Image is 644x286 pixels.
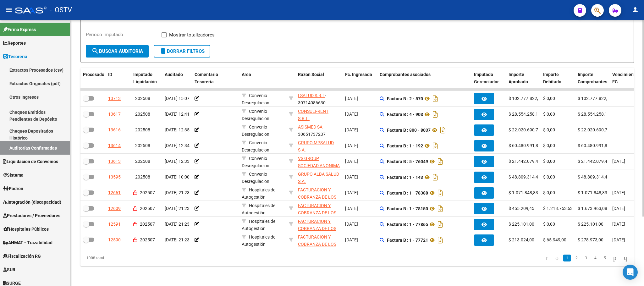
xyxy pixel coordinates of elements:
[298,171,340,184] div: - 30718039734
[345,222,358,227] span: [DATE]
[135,174,150,179] span: 202508
[575,68,610,89] datatable-header-cell: Importe Comprobantes
[431,94,439,104] i: Descargar documento
[242,109,269,121] span: Convenio Desregulacion
[543,174,555,179] span: $ 0,00
[345,96,358,101] span: [DATE]
[242,156,269,168] span: Convenio Desregulacion
[543,159,555,164] span: $ 0,00
[135,96,150,101] span: 202508
[543,206,573,211] span: $ 1.218.753,63
[345,112,358,117] span: [DATE]
[3,53,27,60] span: Tesorería
[159,47,167,55] mat-icon: delete
[578,222,603,227] span: $ 225.101,00
[165,143,190,148] span: [DATE] 12:34
[578,143,610,148] span: $ 60.480.991,80
[135,159,150,164] span: 202508
[612,190,625,195] span: [DATE]
[387,128,431,133] strong: Factura B : 800 - 8037
[108,236,121,244] div: 12590
[578,237,603,242] span: $ 278.973,00
[387,175,423,180] strong: Factura B : 1 - 143
[380,72,431,77] span: Comprobantes asociados
[541,68,575,89] datatable-header-cell: Importe Debitado
[3,40,26,47] span: Reportes
[108,205,121,212] div: 12609
[106,68,131,89] datatable-header-cell: ID
[474,72,499,84] span: Imputado Gerenciador
[578,159,610,164] span: $ 21.442.079,43
[572,253,581,263] li: page 2
[592,255,599,261] a: 4
[345,72,372,77] span: Fc. Ingresada
[108,158,121,165] div: 13613
[298,187,336,214] span: FACTURACION Y COBRANZA DE LOS EFECTORES PUBLICOS S.E.
[108,111,121,118] div: 13617
[377,68,471,89] datatable-header-cell: Comprobantes asociados
[3,185,23,192] span: Padrón
[298,124,322,129] span: ASISMED SA
[3,199,61,206] span: Integración (discapacidad)
[436,157,444,167] i: Descargar documento
[509,237,534,242] span: $ 213.024,00
[298,155,340,168] div: - 30709718165
[83,72,104,77] span: Procesado
[563,255,571,261] a: 1
[543,190,555,195] span: $ 0,00
[509,72,528,84] span: Importe Aprobado
[578,174,610,179] span: $ 48.809.314,40
[165,237,190,242] span: [DATE] 21:23
[600,253,609,263] li: page 5
[612,237,625,242] span: [DATE]
[345,206,358,211] span: [DATE]
[578,206,607,211] span: $ 1.673.963,08
[298,140,334,152] span: GRUPO MPSALUD S.A.
[298,156,340,168] span: VS GROUP SOCIEDAD ANONIMA
[298,72,324,77] span: Razon Social
[140,190,155,195] span: 202507
[298,124,340,137] div: - 30651737237
[140,222,155,227] span: 202507
[3,226,49,233] span: Hospitales Públicos
[298,93,325,98] span: I SALUD S.R.L
[387,112,423,117] strong: Factura B : 4 - 903
[582,255,590,261] a: 3
[140,237,155,242] span: 202507
[509,206,534,211] span: $ 455.209,45
[431,141,439,151] i: Descargar documento
[543,255,551,261] a: go to first page
[131,68,162,89] datatable-header-cell: Imputado Liquidación
[345,174,358,179] span: [DATE]
[242,124,269,137] span: Convenio Desregulacion
[621,255,630,261] a: go to last page
[345,143,358,148] span: [DATE]
[509,112,541,117] span: $ 28.554.258,10
[578,112,610,117] span: $ 28.554.258,10
[3,158,58,165] span: Liquidación de Convenios
[242,140,269,152] span: Convenio Desregulacion
[543,143,555,148] span: $ 0,00
[562,253,572,263] li: page 1
[436,219,444,229] i: Descargar documento
[154,45,210,58] button: Borrar Filtros
[108,221,121,228] div: 12591
[140,206,155,211] span: 202507
[3,239,52,246] span: ANMAT - Trazabilidad
[543,127,555,132] span: $ 0,00
[345,190,358,195] span: [DATE]
[387,238,428,243] strong: Factura B : 1 - 77721
[345,237,358,242] span: [DATE]
[581,253,591,263] li: page 3
[509,159,541,164] span: $ 21.442.079,43
[387,222,428,227] strong: Factura B : 1 - 77865
[86,45,149,58] button: Buscar Auditoria
[298,139,340,152] div: - 33717297879
[242,187,275,200] span: Hospitales de Autogestión
[80,68,106,89] datatable-header-cell: Procesado
[239,68,286,89] datatable-header-cell: Area
[298,219,336,245] span: FACTURACION Y COBRANZA DE LOS EFECTORES PUBLICOS S.E.
[387,96,423,101] strong: Factura B : 2 - 570
[165,127,190,132] span: [DATE] 12:35
[165,206,190,211] span: [DATE] 21:23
